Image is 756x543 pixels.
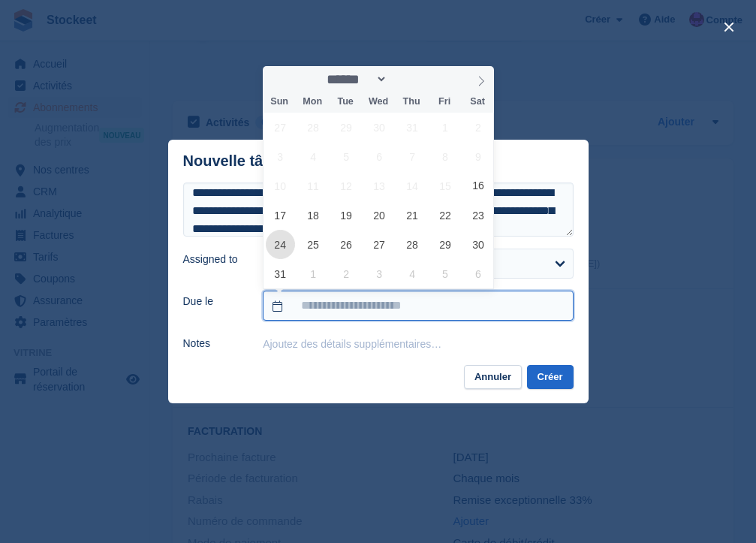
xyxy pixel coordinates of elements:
span: August 27, 2025 [365,230,394,259]
div: Nouvelle tâche pour l'abonnement #92291 [183,152,482,170]
span: Tue [329,97,362,107]
span: Sun [263,97,296,107]
span: July 27, 2025 [266,113,295,142]
span: Wed [362,97,395,107]
input: Year [387,71,435,87]
span: August 29, 2025 [431,230,460,259]
span: August 19, 2025 [332,201,361,230]
span: Thu [395,97,428,107]
span: August 23, 2025 [463,201,492,230]
span: August 10, 2025 [266,171,295,201]
span: September 4, 2025 [398,259,427,288]
span: August 16, 2025 [463,171,492,201]
span: July 29, 2025 [332,113,361,142]
span: August 25, 2025 [299,230,328,259]
span: September 5, 2025 [431,259,460,288]
span: August 13, 2025 [365,171,394,201]
button: Ajoutez des détails supplémentaires… [263,338,441,350]
span: August 3, 2025 [266,142,295,171]
span: July 28, 2025 [299,113,328,142]
button: Créer [527,365,574,390]
span: Mon [296,97,329,107]
select: Month [322,71,388,87]
span: August 12, 2025 [332,171,361,201]
span: August 14, 2025 [398,171,427,201]
span: August 5, 2025 [332,142,361,171]
span: July 31, 2025 [398,113,427,142]
span: August 2, 2025 [463,113,492,142]
span: August 17, 2025 [266,201,295,230]
span: August 18, 2025 [299,201,328,230]
span: August 9, 2025 [463,142,492,171]
span: August 7, 2025 [398,142,427,171]
span: August 11, 2025 [299,171,328,201]
span: August 21, 2025 [398,201,427,230]
button: close [717,15,741,39]
span: September 1, 2025 [299,259,328,288]
span: Fri [428,97,461,107]
span: August 20, 2025 [365,201,394,230]
span: August 28, 2025 [398,230,427,259]
span: August 30, 2025 [463,230,492,259]
span: September 6, 2025 [463,259,492,288]
label: Notes [183,336,245,351]
span: September 3, 2025 [365,259,394,288]
span: August 24, 2025 [266,230,295,259]
span: August 6, 2025 [365,142,394,171]
span: August 8, 2025 [431,142,460,171]
label: Assigned to [183,252,245,267]
span: August 31, 2025 [266,259,295,288]
span: August 4, 2025 [299,142,328,171]
span: July 30, 2025 [365,113,394,142]
button: Annuler [464,365,522,390]
span: August 1, 2025 [431,113,460,142]
span: September 2, 2025 [332,259,361,288]
span: August 15, 2025 [431,171,460,201]
span: August 26, 2025 [332,230,361,259]
span: Sat [461,97,494,107]
span: August 22, 2025 [431,201,460,230]
label: Due le [183,294,245,309]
